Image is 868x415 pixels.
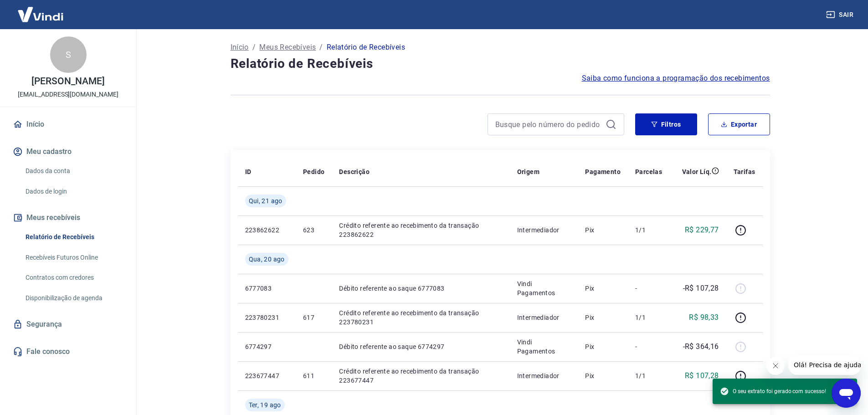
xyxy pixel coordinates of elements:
[582,73,770,84] a: Saiba como funciona a programação dos recebimentos
[517,225,571,235] p: Intermediador
[585,284,621,293] p: Pix
[11,208,125,228] button: Meus recebíveis
[249,400,281,410] span: Ter, 19 ago
[245,342,288,351] p: 6774297
[517,371,571,380] p: Intermediador
[18,90,118,99] p: [EMAIL_ADDRESS][DOMAIN_NAME]
[5,6,77,14] span: Olá! Precisa de ajuda?
[635,371,662,380] p: 1/1
[517,313,571,322] p: Intermediador
[683,283,719,294] p: -R$ 107,28
[50,36,87,73] div: S
[788,355,861,375] iframe: Mensagem da empresa
[635,113,697,135] button: Filtros
[635,342,662,351] p: -
[339,342,502,351] p: Débito referente ao saque 6774297
[685,225,719,236] p: R$ 229,77
[327,42,405,53] p: Relatório de Recebíveis
[824,6,857,23] button: Sair
[495,118,602,131] input: Busque pelo número do pedido
[339,221,502,239] p: Crédito referente ao recebimento da transação 223862622
[339,367,502,385] p: Crédito referente ao recebimento da transação 223677447
[231,55,770,73] h4: Relatório de Recebíveis
[682,167,712,176] p: Valor Líq.
[303,371,324,380] p: 611
[339,284,502,293] p: Débito referente ao saque 6777083
[635,225,662,235] p: 1/1
[720,387,826,396] span: O seu extrato foi gerado com sucesso!
[517,167,539,176] p: Origem
[635,167,662,176] p: Parcelas
[635,284,662,293] p: -
[11,314,125,334] a: Segurança
[685,370,719,381] p: R$ 107,28
[585,313,621,322] p: Pix
[11,0,70,28] img: Vindi
[11,114,125,134] a: Início
[11,142,125,162] button: Meu cadastro
[249,255,285,264] span: Qua, 20 ago
[585,167,621,176] p: Pagamento
[832,379,861,408] iframe: Botão para abrir a janela de mensagens
[31,77,104,86] p: [PERSON_NAME]
[22,248,125,267] a: Recebíveis Futuros Online
[585,342,621,351] p: Pix
[259,42,316,53] a: Meus Recebíveis
[22,289,125,307] a: Disponibilização de agenda
[319,42,323,53] p: /
[339,308,502,327] p: Crédito referente ao recebimento da transação 223780231
[252,42,256,53] p: /
[245,371,288,380] p: 223677447
[517,338,571,356] p: Vindi Pagamentos
[22,182,125,201] a: Dados de login
[734,167,755,176] p: Tarifas
[683,341,719,352] p: -R$ 364,16
[22,162,125,180] a: Dados da conta
[517,279,571,297] p: Vindi Pagamentos
[245,284,288,293] p: 6777083
[249,196,282,205] span: Qui, 21 ago
[303,225,324,235] p: 623
[766,357,785,375] iframe: Fechar mensagem
[22,228,125,246] a: Relatório de Recebíveis
[708,113,770,135] button: Exportar
[303,313,324,322] p: 617
[339,167,370,176] p: Descrição
[245,167,252,176] p: ID
[689,312,719,323] p: R$ 98,33
[22,268,125,287] a: Contratos com credores
[635,313,662,322] p: 1/1
[231,42,249,53] a: Início
[11,342,125,362] a: Fale conosco
[585,225,621,235] p: Pix
[585,371,621,380] p: Pix
[245,225,288,235] p: 223862622
[245,313,288,322] p: 223780231
[303,167,324,176] p: Pedido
